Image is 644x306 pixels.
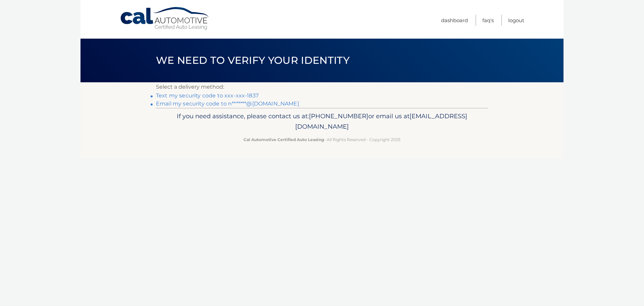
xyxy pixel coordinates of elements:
span: [PHONE_NUMBER] [309,112,368,120]
a: Logout [508,15,524,26]
a: Cal Automotive [120,7,210,31]
p: - All Rights Reserved - Copyright 2025 [160,136,484,143]
a: FAQ's [482,15,494,26]
p: Select a delivery method: [156,82,488,92]
a: Dashboard [441,15,468,26]
strong: Cal Automotive Certified Auto Leasing [244,137,324,142]
p: If you need assistance, please contact us at: or email us at [160,111,484,132]
a: Email my security code to n*******@[DOMAIN_NAME] [156,100,299,107]
a: Text my security code to xxx-xxx-1837 [156,92,259,99]
span: We need to verify your identity [156,54,350,67]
